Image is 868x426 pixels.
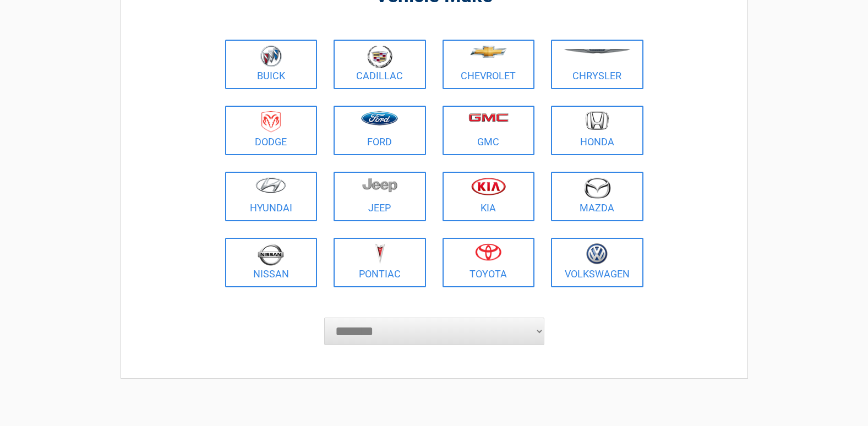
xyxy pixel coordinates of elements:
[361,111,398,125] img: ford
[261,111,281,133] img: dodge
[586,243,608,265] img: volkswagen
[471,177,506,195] img: kia
[225,40,318,89] a: Buick
[551,172,643,221] a: Mazda
[374,243,385,264] img: pontiac
[551,238,643,287] a: Volkswagen
[443,238,535,287] a: Toyota
[443,172,535,221] a: Kia
[225,106,318,155] a: Dodge
[583,177,611,199] img: mazda
[551,106,643,155] a: Honda
[225,172,318,221] a: Hyundai
[362,177,397,193] img: jeep
[334,40,426,89] a: Cadillac
[475,243,501,261] img: toyota
[334,238,426,287] a: Pontiac
[564,49,631,54] img: chrysler
[468,113,509,122] img: gmc
[334,106,426,155] a: Ford
[443,106,535,155] a: GMC
[470,46,507,58] img: chevrolet
[255,177,286,193] img: hyundai
[334,172,426,221] a: Jeep
[551,40,643,89] a: Chrysler
[260,45,282,67] img: buick
[367,45,392,68] img: cadillac
[443,40,535,89] a: Chevrolet
[225,238,318,287] a: Nissan
[586,111,609,130] img: honda
[258,243,284,266] img: nissan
